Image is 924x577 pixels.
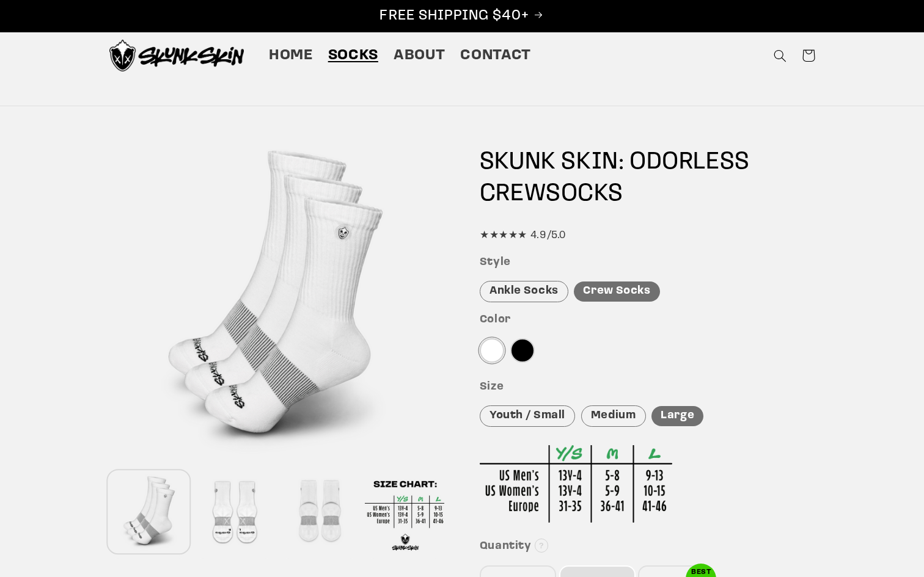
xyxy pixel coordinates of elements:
[480,445,672,523] img: Sizing Chart
[269,46,313,65] span: Home
[453,38,539,73] a: Contact
[766,42,794,70] summary: Search
[480,281,568,302] div: Ankle Socks
[480,227,815,245] div: ★★★★★ 4.9/5.0
[460,46,530,65] span: Contact
[320,38,386,73] a: Socks
[581,405,646,427] div: Medium
[480,405,575,427] div: Youth / Small
[480,540,815,554] h3: Quantity
[386,38,452,73] a: About
[328,46,378,65] span: Socks
[480,182,546,206] span: CREW
[480,256,815,270] h3: Style
[394,46,445,65] span: About
[480,313,815,327] h3: Color
[651,406,703,426] div: Large
[261,38,320,73] a: Home
[574,281,659,302] div: Crew Socks
[109,40,244,71] img: Skunk Skin Anti-Odor Socks.
[480,147,815,210] h1: SKUNK SKIN: ODORLESS SOCKS
[13,7,911,26] p: FREE SHIPPING $40+
[480,380,815,394] h3: Size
